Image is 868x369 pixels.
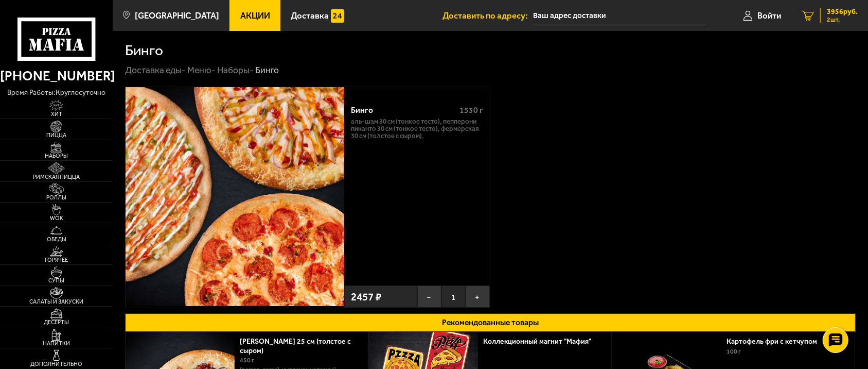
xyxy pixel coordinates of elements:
button: Рекомендованные товары [125,313,856,332]
h1: Бинго [125,43,163,58]
button: + [466,286,490,308]
p: Аль-Шам 30 см (тонкое тесто), Пепперони Пиканто 30 см (тонкое тесто), Фермерская 30 см (толстое с... [351,118,483,140]
span: Войти [757,11,781,20]
input: Ваш адрес доставки [533,6,706,25]
a: Коллекционный магнит "Мафия" [483,337,600,346]
span: Доставка [291,11,329,20]
div: Бинго [351,106,451,115]
span: 1 [441,286,466,308]
span: 2457 ₽ [351,291,381,302]
span: [GEOGRAPHIC_DATA] [135,11,219,20]
a: Бинго [126,87,344,308]
span: 100 г [727,348,741,355]
button: − [417,286,441,308]
div: Бинго [256,64,279,76]
span: 2 шт. [827,16,858,23]
span: 450 г [240,357,254,364]
a: Доставка еды- [125,65,186,75]
span: 3956 руб. [827,8,858,15]
img: Бинго [126,87,344,306]
img: 15daf4d41897b9f0e9f617042186c801.svg [331,9,344,23]
a: Меню- [187,65,216,75]
a: [PERSON_NAME] 25 см (толстое с сыром) [240,337,351,355]
span: 1530 г [459,105,483,115]
span: Акции [240,11,270,20]
span: Доставить по адресу: [442,11,533,20]
a: Картофель фри с кетчупом [727,337,826,346]
a: Наборы- [217,65,254,75]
